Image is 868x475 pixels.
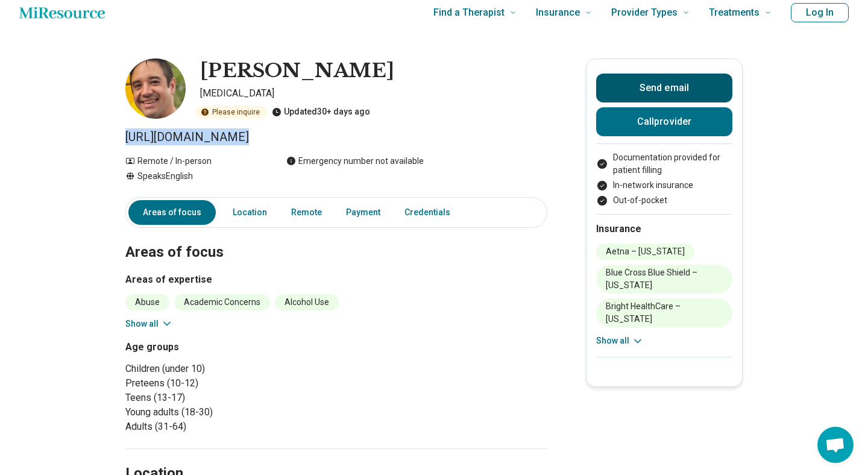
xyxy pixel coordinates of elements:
ul: Payment options [596,151,732,207]
span: Provider Types [611,4,678,21]
p: [URL][DOMAIN_NAME] [125,128,547,145]
button: Send email [596,74,732,102]
li: Children (under 10) [125,362,332,376]
h3: Age groups [125,340,332,354]
li: Blue Cross Blue Shield – [US_STATE] [596,265,732,294]
div: Please inquire [195,105,267,119]
li: Alcohol Use [275,294,339,310]
h3: Areas of expertise [125,272,547,287]
a: Credentials [397,200,465,225]
li: Abuse [125,294,169,310]
a: Location [225,200,274,225]
li: Teens (13-17) [125,391,332,405]
h1: [PERSON_NAME] [200,58,394,84]
li: Out-of-pocket [596,194,732,207]
div: Remote / In-person [125,155,262,168]
div: Emergency number not available [286,155,424,168]
li: Academic Concerns [174,294,270,310]
li: Aetna – [US_STATE] [596,244,694,260]
li: Bright HealthCare – [US_STATE] [596,298,732,327]
a: Remote [284,200,329,225]
img: Ryan Talbert, Psychologist [125,58,186,119]
h2: Insurance [596,222,732,236]
li: In-network insurance [596,179,732,192]
button: Show all [125,318,173,330]
a: Home page [19,1,105,25]
li: Documentation provided for patient filling [596,151,732,177]
li: Preteens (10-12) [125,376,332,391]
span: Treatments [709,4,759,21]
button: Callprovider [596,107,732,136]
li: Young adults (18-30) [125,405,332,420]
li: Adults (31-64) [125,420,332,434]
div: Speaks English [125,170,262,183]
span: Insurance [536,4,580,21]
div: Open chat [817,427,854,463]
h2: Areas of focus [125,213,547,263]
span: Find a Therapist [433,4,505,21]
button: Log In [791,3,849,22]
a: Areas of focus [128,200,216,225]
div: Updated 30+ days ago [272,105,370,119]
button: Show all [596,335,644,347]
a: Payment [339,200,388,225]
p: [MEDICAL_DATA] [200,86,547,101]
